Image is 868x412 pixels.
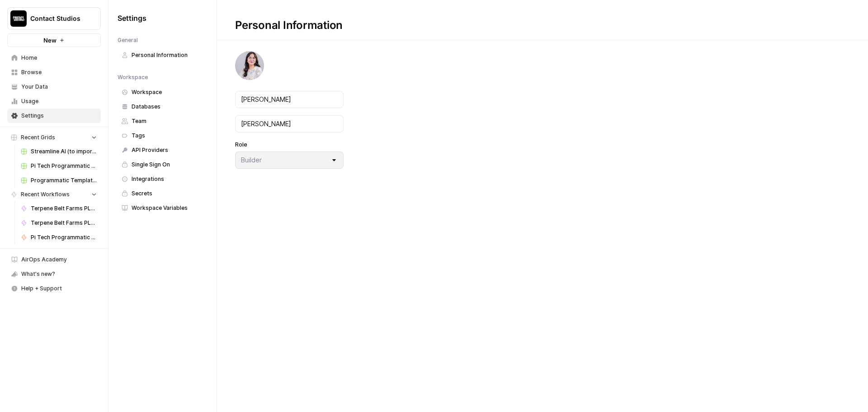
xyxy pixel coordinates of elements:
span: Streamline AI (to import) - Streamline AI Import.csv [31,147,97,156]
a: Personal Information [118,48,208,62]
img: avatar [235,51,264,80]
a: Terpene Belt Farms PLP Descriptions (Text Output) [17,201,101,216]
span: Recent Workflows [21,190,70,199]
span: Settings [21,112,97,120]
span: Recent Grids [21,133,55,142]
span: General [118,36,138,44]
a: Streamline AI (to import) - Streamline AI Import.csv [17,144,101,159]
a: Workspace Variables [118,201,208,215]
span: Usage [21,97,97,105]
button: What's new? [7,267,101,281]
a: Usage [7,94,101,109]
span: Tags [132,132,203,140]
span: Your Data [21,83,97,91]
a: Programmatic Template [llm + perplexity for] - AirOps - llm + perplexity for.csv [17,173,101,188]
span: Help + Support [21,284,97,293]
span: Home [21,54,97,62]
span: Personal Information [132,51,203,59]
a: API Providers [118,143,208,157]
span: Programmatic Template [llm + perplexity for] - AirOps - llm + perplexity for.csv [31,176,97,185]
span: Workspace [132,88,203,96]
button: Help + Support [7,281,101,296]
span: Team [132,117,203,125]
span: Browse [21,68,97,76]
a: Single Sign On [118,157,208,172]
a: Workspace [118,85,208,99]
span: Workspace [118,73,148,81]
div: Personal Information [217,18,361,33]
span: Pi Tech Programmatic Service pages [31,233,97,242]
a: AirOps Academy [7,252,101,267]
a: Secrets [118,186,208,201]
a: Your Data [7,80,101,94]
span: API Providers [132,146,203,154]
span: Terpene Belt Farms PLP Descriptions (Text Output) [31,204,97,213]
button: Workspace: Contact Studios [7,7,101,30]
span: Secrets [132,189,203,198]
span: Workspace Variables [132,204,203,212]
a: Integrations [118,172,208,186]
a: Team [118,114,208,128]
span: Pi Tech Programmatic Service pages Grid [31,162,97,170]
label: Role [235,140,344,149]
a: Pi Tech Programmatic Service pages Grid [17,159,101,173]
span: Integrations [132,175,203,183]
a: Pi Tech Programmatic Service pages [17,230,101,245]
span: Settings [118,13,146,24]
a: Home [7,51,101,65]
a: Settings [7,109,101,123]
span: Contact Studios [30,14,85,23]
button: Recent Workflows [7,188,101,201]
span: Databases [132,103,203,111]
img: Contact Studios Logo [10,10,27,27]
a: Browse [7,65,101,80]
div: What's new? [8,267,100,281]
a: Terpene Belt Farms PLP Descriptions (v1) [17,216,101,230]
button: New [7,33,101,47]
a: Databases [118,99,208,114]
span: Terpene Belt Farms PLP Descriptions (v1) [31,219,97,227]
span: AirOps Academy [21,256,97,264]
button: Recent Grids [7,131,101,144]
span: Single Sign On [132,161,203,169]
span: New [43,36,57,45]
a: Tags [118,128,208,143]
